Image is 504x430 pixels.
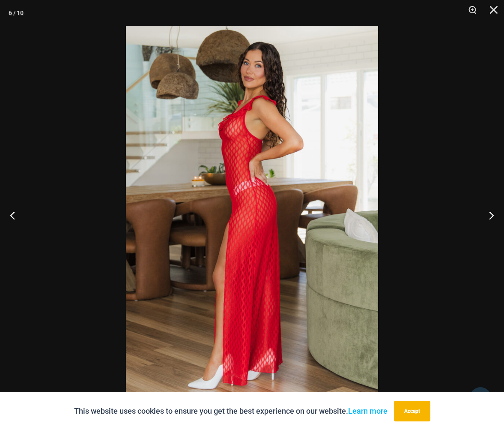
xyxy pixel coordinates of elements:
a: Learn more [348,406,388,415]
p: This website uses cookies to ensure you get the best experience on our website. [74,405,388,418]
div: 6 / 10 [9,6,24,19]
button: Next [472,194,504,237]
button: Accept [394,401,430,421]
img: Sometimes Red 587 Dress 03 [126,26,378,404]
